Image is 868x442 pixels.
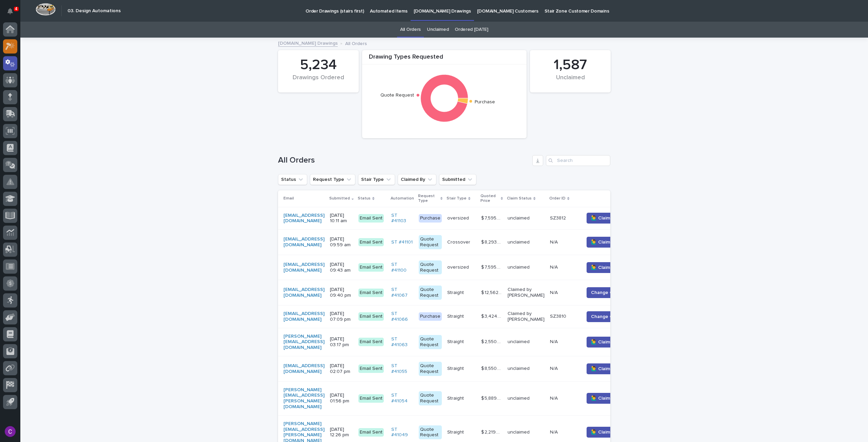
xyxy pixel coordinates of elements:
span: 🙋‍♂️ Claim Order [591,239,624,246]
div: Email Sent [358,312,384,321]
a: ST #41063 [391,336,413,348]
p: Email [283,195,294,202]
div: Unclaimed [541,74,599,88]
p: N/A [550,394,559,401]
p: Status [358,195,371,202]
div: Quote Request [419,335,442,349]
p: $ 8,293.00 [481,238,504,245]
button: 🙋‍♂️ Claim Order [587,337,629,348]
p: $ 7,595.00 [481,263,504,270]
p: [DATE] 09:40 pm [330,287,353,298]
p: N/A [550,289,559,296]
p: Order ID [549,195,566,202]
p: $ 3,424.00 [481,312,504,319]
tr: [EMAIL_ADDRESS][DOMAIN_NAME] [DATE] 09:43 amEmail SentST #41100 Quote Requestoversizedoversized $... [278,255,642,280]
button: Change Claimer [587,311,631,322]
button: Notifications [3,4,17,18]
tr: [PERSON_NAME][EMAIL_ADDRESS][PERSON_NAME][DOMAIN_NAME] [DATE] 01:56 pmEmail SentST #41054 Quote R... [278,381,642,415]
div: Quote Request [419,391,442,405]
a: [EMAIL_ADDRESS][DOMAIN_NAME] [283,236,324,248]
p: [DATE] 09:59 am [330,236,353,248]
p: N/A [550,263,559,270]
a: [EMAIL_ADDRESS][DOMAIN_NAME] [283,262,324,273]
a: [EMAIL_ADDRESS][DOMAIN_NAME] [283,363,324,375]
a: ST #41055 [391,363,413,375]
span: 🙋‍♂️ Claim Order [591,264,624,271]
button: 🙋‍♂️ Claim Order [587,213,629,224]
a: Unclaimed [427,22,449,38]
span: 🙋‍♂️ Claim Order [591,365,624,372]
a: [EMAIL_ADDRESS][DOMAIN_NAME] [283,311,324,322]
p: [DATE] 03:17 pm [330,336,353,348]
button: Status [278,174,307,185]
p: $ 2,550.00 [481,338,504,345]
div: Email Sent [358,338,384,346]
span: 🙋‍♂️ Claim Order [591,395,624,402]
text: Quote Request [380,93,414,98]
p: oversized [447,263,470,270]
p: unclaimed [508,366,545,372]
p: 4 [15,6,17,11]
div: Notifications4 [8,8,17,19]
p: N/A [550,364,559,372]
div: Drawing Types Requested [362,54,527,65]
p: All Orders [345,39,367,47]
p: Claim Status [507,195,532,202]
div: Email Sent [358,214,384,223]
span: 🙋‍♂️ Claim Order [591,215,624,222]
a: [PERSON_NAME][EMAIL_ADDRESS][PERSON_NAME][DOMAIN_NAME] [283,387,324,410]
p: unclaimed [508,339,545,345]
p: [DATE] 09:43 am [330,262,353,273]
p: Stair Type [447,195,467,202]
button: 🙋‍♂️ Claim Order [587,262,629,273]
input: Search [546,155,610,166]
a: [DOMAIN_NAME] Drawings [278,39,338,47]
tr: [PERSON_NAME][EMAIL_ADDRESS][DOMAIN_NAME] [DATE] 03:17 pmEmail SentST #41063 Quote RequestStraigh... [278,328,642,356]
p: Claimed by [PERSON_NAME] [508,311,545,322]
div: 1,587 [541,57,599,73]
p: [DATE] 07:09 pm [330,311,353,322]
span: Change Claimer [591,313,626,320]
p: $ 7,595.00 [481,214,504,221]
p: Straight [447,394,465,401]
div: Email Sent [358,263,384,272]
p: unclaimed [508,215,545,221]
p: $ 8,550.00 [481,364,504,372]
p: N/A [550,338,559,345]
button: Stair Type [358,174,395,185]
span: Change Claimer [591,289,626,296]
p: oversized [447,214,470,221]
a: ST #41101 [391,239,413,245]
a: ST #41067 [391,287,413,298]
a: Ordered [DATE] [455,22,488,38]
p: $ 12,562.00 [481,289,504,296]
p: unclaimed [508,396,545,401]
p: SZ3810 [550,312,568,319]
p: unclaimed [508,429,545,435]
tr: [EMAIL_ADDRESS][DOMAIN_NAME] [DATE] 07:09 pmEmail SentST #41066 PurchaseStraightStraight $ 3,424.... [278,305,642,328]
tr: [EMAIL_ADDRESS][DOMAIN_NAME] [DATE] 09:59 amEmail SentST #41101 Quote RequestCrossoverCrossover $... [278,230,642,255]
button: 🙋‍♂️ Claim Order [587,363,629,374]
a: ST #41100 [391,262,413,273]
p: N/A [550,238,559,245]
a: ST #41103 [391,213,413,224]
img: Workspace Logo [36,3,56,16]
p: [DATE] 01:56 pm [330,393,353,404]
h2: 03. Design Automations [67,8,121,14]
div: Quote Request [419,362,442,376]
p: Submitted [329,195,350,202]
div: Email Sent [358,394,384,403]
p: Claimed by [PERSON_NAME] [508,287,545,298]
p: [DATE] 12:26 pm [330,427,353,438]
p: N/A [550,428,559,435]
p: Automation [391,195,414,202]
a: ST #41066 [391,311,413,322]
p: unclaimed [508,265,545,270]
a: [PERSON_NAME][EMAIL_ADDRESS][DOMAIN_NAME] [283,334,324,351]
p: Request Type [418,192,439,205]
span: 🙋‍♂️ Claim Order [591,429,624,436]
a: ST #41049 [391,427,413,438]
p: Straight [447,428,465,435]
p: SZ3812 [550,214,567,221]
